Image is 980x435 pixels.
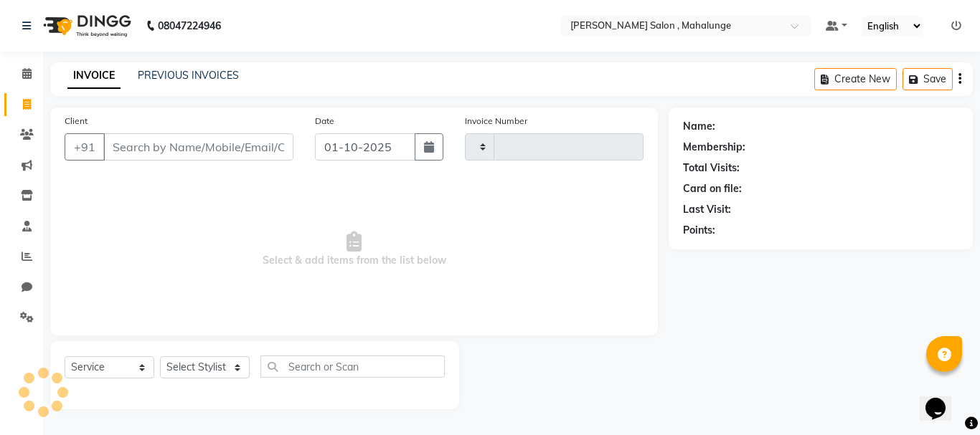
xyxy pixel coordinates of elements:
div: Card on file: [683,181,742,196]
div: Name: [683,119,715,134]
button: Create New [814,68,897,90]
label: Client [65,115,88,128]
b: 08047224946 [158,6,221,46]
a: PREVIOUS INVOICES [138,69,239,82]
button: +91 [65,133,105,161]
div: Points: [683,223,715,238]
label: Date [315,115,334,128]
div: Membership: [683,140,745,155]
input: Search or Scan [260,355,445,378]
iframe: chat widget [920,378,966,421]
span: Select & add items from the list below [65,178,644,321]
div: Total Visits: [683,161,740,176]
input: Search by Name/Mobile/Email/Code [103,133,293,161]
img: logo [37,6,135,46]
button: Save [903,68,953,90]
label: Invoice Number [465,115,527,128]
div: Last Visit: [683,202,731,217]
a: INVOICE [67,63,121,89]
